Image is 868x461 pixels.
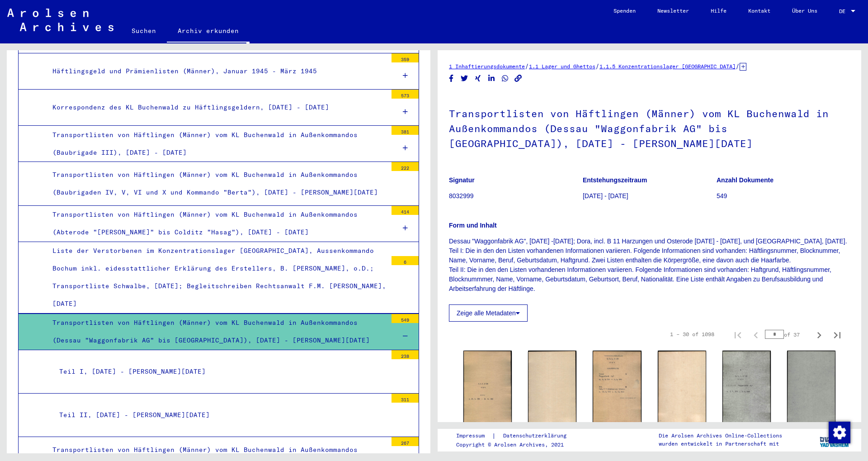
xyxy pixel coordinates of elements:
img: 001.jpg [463,351,512,426]
div: 573 [392,90,419,99]
img: 001.jpg [593,351,641,423]
p: Dessau "Waggonfabrik AG", [DATE] -[DATE]; Dora, incl. B 11 Harzungen und Osterode [DATE] - [DATE]... [449,237,850,294]
img: 002.jpg [787,351,835,426]
button: Share on Facebook [447,73,456,84]
b: Signatur [449,176,475,184]
img: yv_logo.png [818,428,852,451]
a: Impressum [456,431,492,441]
p: 549 [717,191,850,201]
button: Share on WhatsApp [500,73,510,84]
div: 359 [392,53,419,62]
div: 238 [392,350,419,359]
div: 311 [392,394,419,403]
div: Transportlisten von Häftlingen (Männer) vom KL Buchenwald in Außenkommandos (Dessau "Waggonfabrik... [46,314,387,349]
div: 381 [392,126,419,135]
div: 549 [392,314,419,323]
div: Transportlisten von Häftlingen (Männer) vom KL Buchenwald in Außenkommandos (Abterode "[PERSON_NA... [46,206,387,241]
div: Transportlisten von Häftlingen (Männer) vom KL Buchenwald in Außenkommandos (Baubrigaden IV, V, V... [46,166,387,201]
p: Die Arolsen Archives Online-Collections [659,432,782,440]
button: Share on Twitter [460,73,469,84]
b: Form und Inhalt [449,222,497,229]
div: 6 [392,256,419,265]
button: Last page [828,325,846,343]
b: Anzahl Dokumente [717,176,774,184]
div: 267 [392,437,419,446]
div: Korrespondenz des KL Buchenwald zu Häftlingsgeldern, [DATE] - [DATE] [46,99,387,116]
button: Zeige alle Metadaten [449,304,528,322]
p: wurden entwickelt in Partnerschaft mit [659,440,782,448]
p: [DATE] - [DATE] [583,191,716,201]
div: Teil II, [DATE] - [PERSON_NAME][DATE] [52,406,387,424]
img: 001.jpg [722,351,771,425]
button: First page [729,325,747,343]
button: Next page [810,325,828,343]
div: Teil I, [DATE] - [PERSON_NAME][DATE] [52,363,387,380]
span: / [595,62,599,70]
div: Transportlisten von Häftlingen (Männer) vom KL Buchenwald in Außenkommandos (Baubrigade III), [DA... [46,126,387,162]
button: Share on Xing [473,73,483,84]
button: Share on LinkedIn [487,73,496,84]
p: 8032999 [449,191,582,201]
img: 002.jpg [658,351,706,424]
div: Häftlingsgeld und Prämienlisten (Männer), Januar 1945 - März 1945 [46,62,387,80]
button: Previous page [747,325,765,343]
span: DE [839,8,849,14]
a: 1.1 Lager und Ghettos [529,63,595,70]
div: of 37 [765,330,810,339]
a: 1 Inhaftierungsdokumente [449,63,525,70]
h1: Transportlisten von Häftlingen (Männer) vom KL Buchenwald in Außenkommandos (Dessau "Waggonfabrik... [449,93,850,162]
img: 002.jpg [528,351,576,428]
a: Datenschutzerklärung [496,431,577,441]
button: Copy link [514,73,523,84]
a: Suchen [121,20,167,42]
div: 222 [392,162,419,171]
a: Archiv erkunden [167,20,250,43]
p: Copyright © Arolsen Archives, 2021 [456,441,577,449]
b: Entstehungszeitraum [583,176,647,184]
div: 1 – 30 of 1098 [670,330,714,338]
div: 414 [392,206,419,215]
span: / [525,62,529,70]
div: | [456,431,577,441]
img: Arolsen_neg.svg [7,9,113,31]
div: Liste der Verstorbenen im Konzentrationslager [GEOGRAPHIC_DATA], Aussenkommando Bochum inkl. eide... [46,242,387,313]
img: Zustimmung ändern [829,422,850,443]
span: / [736,62,740,70]
a: 1.1.5 Konzentrationslager [GEOGRAPHIC_DATA] [599,63,736,70]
